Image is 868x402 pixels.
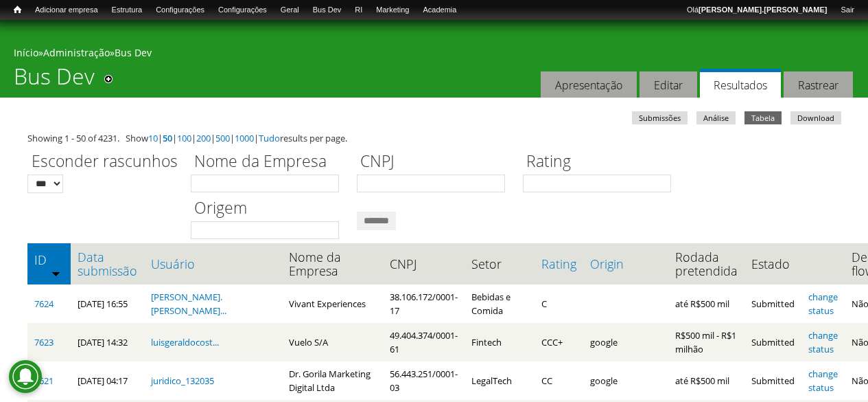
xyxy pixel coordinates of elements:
[590,257,661,271] a: Origin
[51,269,60,278] img: ordem crescente
[235,132,254,144] a: 1000
[348,3,369,17] a: RI
[211,3,274,17] a: Configurações
[383,323,465,361] td: 49.404.374/0001-61
[7,3,28,16] a: Início
[357,150,514,175] label: CNPJ
[668,243,744,284] th: Rodada pretendida
[274,3,306,17] a: Geral
[744,323,801,361] td: Submitted
[383,243,465,284] th: CNPJ
[523,150,680,175] label: Rating
[465,243,535,284] th: Setor
[668,284,744,323] td: até R$500 mil
[259,132,280,144] a: Tudo
[151,257,275,271] a: Usuário
[43,46,110,59] a: Administração
[105,3,150,17] a: Estrutura
[78,250,137,278] a: Data submissão
[784,71,853,98] a: Rastrear
[71,284,144,323] td: [DATE] 16:55
[34,298,54,310] a: 7624
[465,323,535,361] td: Fintech
[151,336,219,348] a: luisgeraldocost...
[808,329,838,355] a: change status
[668,323,744,361] td: R$500 mil - R$1 milhão
[215,132,230,144] a: 500
[306,3,349,17] a: Bus Dev
[14,63,95,98] h1: Bus Dev
[34,336,54,348] a: 7623
[680,3,834,17] a: Olá[PERSON_NAME].[PERSON_NAME]
[744,243,801,284] th: Estado
[535,284,583,323] td: C
[465,361,535,400] td: LegalTech
[149,3,211,17] a: Configurações
[151,291,226,317] a: [PERSON_NAME].[PERSON_NAME]...
[535,361,583,400] td: CC
[34,375,54,387] a: 7621
[640,71,697,98] a: Editar
[191,197,348,221] label: Origem
[700,69,781,98] a: Resultados
[383,284,465,323] td: 38.106.172/0001-17
[34,253,64,267] a: ID
[14,46,38,59] a: Início
[668,361,744,400] td: até R$500 mil
[282,361,383,400] td: Dr. Gorila Marketing Digital Ltda
[14,5,21,14] span: Início
[583,323,668,361] td: google
[27,150,182,175] label: Esconder rascunhos
[148,132,158,144] a: 10
[583,361,668,400] td: google
[541,257,576,271] a: Rating
[416,3,463,17] a: Academia
[27,131,841,145] div: Showing 1 - 50 of 4231. Show | | | | | | results per page.
[808,368,838,394] a: change status
[14,46,854,63] div: » »
[71,361,144,400] td: [DATE] 04:17
[696,111,736,124] a: Análise
[744,111,782,124] a: Tabela
[465,284,535,323] td: Bebidas e Comida
[383,361,465,400] td: 56.443.251/0001-03
[71,323,144,361] td: [DATE] 14:32
[699,5,827,14] strong: [PERSON_NAME].[PERSON_NAME]
[191,150,348,175] label: Nome da Empresa
[115,46,152,59] a: Bus Dev
[369,3,416,17] a: Marketing
[196,132,211,144] a: 200
[535,323,583,361] td: CCC+
[632,111,688,124] a: Submissões
[541,71,637,98] a: Apresentação
[834,3,861,17] a: Sair
[28,3,105,17] a: Adicionar empresa
[808,291,838,317] a: change status
[177,132,191,144] a: 100
[744,284,801,323] td: Submitted
[744,361,801,400] td: Submitted
[282,323,383,361] td: Vuelo S/A
[282,284,383,323] td: Vivant Experiences
[163,132,172,144] a: 50
[282,243,383,284] th: Nome da Empresa
[151,375,214,387] a: juridico_132035
[790,111,841,124] a: Download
